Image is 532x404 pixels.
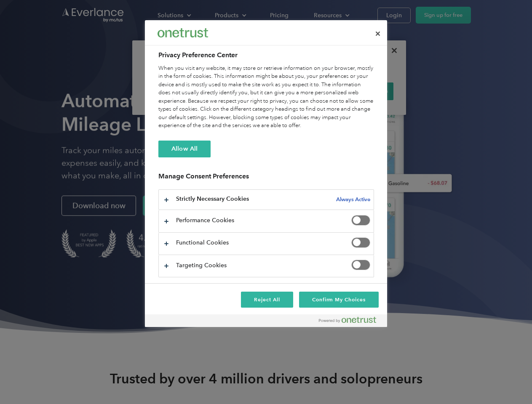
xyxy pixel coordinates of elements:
[158,172,374,185] h3: Manage Consent Preferences
[319,316,383,327] a: Powered by OneTrust Opens in a new Tab
[158,64,374,130] div: When you visit any website, it may store or retrieve information on your browser, mostly in the f...
[158,141,211,157] button: Allow All
[145,20,387,327] div: Preference center
[369,24,387,43] button: Close
[241,292,293,308] button: Reject All
[158,50,374,60] h2: Privacy Preference Center
[158,24,208,41] div: Everlance
[145,20,387,327] div: Privacy Preference Center
[158,28,208,37] img: Everlance
[299,292,379,308] button: Confirm My Choices
[319,316,376,323] img: Powered by OneTrust Opens in a new Tab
